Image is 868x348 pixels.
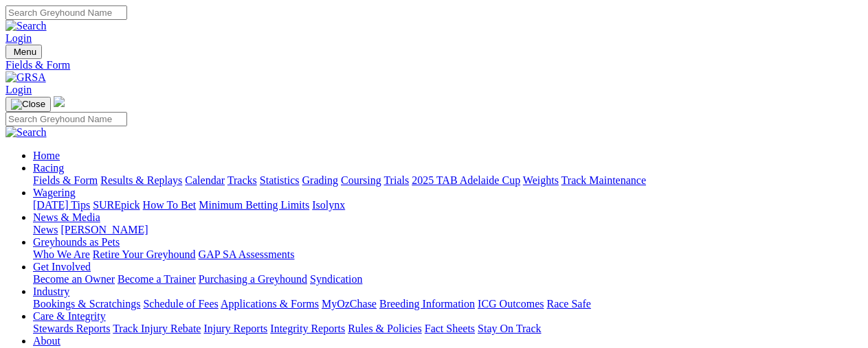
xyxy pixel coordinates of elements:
[5,59,863,71] a: Fields & Form
[33,286,69,297] a: Industry
[348,323,422,334] a: Rules & Policies
[118,273,196,285] a: Become a Trainer
[5,20,47,32] img: Search
[11,99,45,110] img: Close
[5,45,42,59] button: Toggle navigation
[33,187,76,198] a: Wagering
[5,97,51,112] button: Toggle navigation
[221,298,319,310] a: Applications & Forms
[203,323,267,334] a: Injury Reports
[5,112,127,126] input: Search
[33,298,863,310] div: Industry
[310,273,362,285] a: Syndication
[33,199,90,211] a: [DATE] Tips
[93,199,140,211] a: SUREpick
[341,174,381,186] a: Coursing
[33,310,106,322] a: Care & Integrity
[199,248,295,260] a: GAP SA Assessments
[5,84,32,95] a: Login
[33,174,863,187] div: Racing
[478,323,541,334] a: Stay On Track
[60,224,148,235] a: [PERSON_NAME]
[33,224,58,235] a: News
[425,323,475,334] a: Fact Sheets
[33,248,863,261] div: Greyhounds as Pets
[5,71,46,84] img: GRSA
[33,174,98,186] a: Fields & Form
[33,298,140,310] a: Bookings & Scratchings
[199,199,309,211] a: Minimum Betting Limits
[33,273,863,286] div: Get Involved
[227,174,257,186] a: Tracks
[5,32,32,44] a: Login
[33,323,110,334] a: Stewards Reports
[143,199,197,211] a: How To Bet
[312,199,345,211] a: Isolynx
[143,298,218,310] a: Schedule of Fees
[33,323,863,335] div: Care & Integrity
[302,174,338,186] a: Grading
[379,298,475,310] a: Breeding Information
[412,174,520,186] a: 2025 TAB Adelaide Cup
[14,47,36,57] span: Menu
[33,261,91,272] a: Get Involved
[54,96,65,107] img: logo-grsa-white.png
[185,174,225,186] a: Calendar
[270,323,345,334] a: Integrity Reports
[33,199,863,211] div: Wagering
[33,150,60,161] a: Home
[33,224,863,236] div: News & Media
[33,162,64,174] a: Racing
[33,273,115,285] a: Become an Owner
[322,298,377,310] a: MyOzChase
[33,335,60,347] a: About
[33,236,120,248] a: Greyhounds as Pets
[523,174,559,186] a: Weights
[5,5,127,20] input: Search
[33,211,100,223] a: News & Media
[383,174,409,186] a: Trials
[5,126,47,139] img: Search
[478,298,544,310] a: ICG Outcomes
[199,273,307,285] a: Purchasing a Greyhound
[546,298,590,310] a: Race Safe
[113,323,201,334] a: Track Injury Rebate
[33,248,90,260] a: Who We Are
[100,174,182,186] a: Results & Replays
[260,174,300,186] a: Statistics
[561,174,646,186] a: Track Maintenance
[93,248,196,260] a: Retire Your Greyhound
